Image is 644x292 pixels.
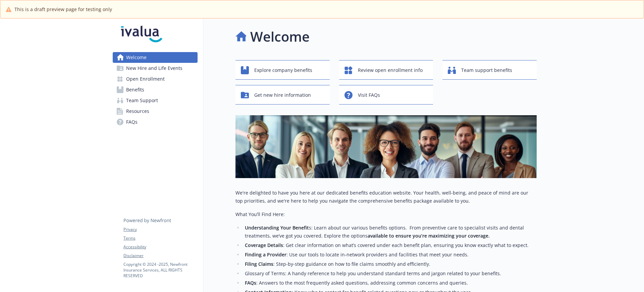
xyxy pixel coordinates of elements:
[126,106,149,117] span: Resources
[243,251,537,259] li: : Use our tools to locate in-network providers and facilities that meet your needs.
[245,251,286,258] strong: Finding a Provider
[123,261,197,279] p: Copyright © 2024 - 2025 , Newfront Insurance Services, ALL RIGHTS RESERVED
[113,74,198,84] a: Open Enrollment
[339,60,433,80] button: Review open enrollment info
[245,280,256,286] strong: FAQs
[126,84,144,95] span: Benefits
[113,117,198,127] a: FAQs
[358,89,380,101] span: Visit FAQs
[123,226,197,233] a: Privacy
[14,6,112,13] span: This is a draft preview page for testing only
[245,261,273,267] strong: Filing Claims
[235,210,537,218] p: What You’ll Find Here:
[126,95,158,106] span: Team Support
[461,64,512,77] span: Team support benefits
[235,115,537,178] img: overview page banner
[123,253,197,259] a: Disclaimer
[243,279,537,287] li: : Answers to the most frequently asked questions, addressing common concerns and queries.
[358,64,423,77] span: Review open enrollment info
[243,269,537,278] li: Glossary of Terms: A handy reference to help you understand standard terms and jargon related to ...
[243,224,537,240] li: s: Learn about our various benefits options. From preventive care to specialist visits and dental...
[235,60,330,80] button: Explore company benefits
[123,235,197,241] a: Terms
[243,241,537,249] li: : Get clear information on what’s covered under each benefit plan, ensuring you know exactly what...
[113,63,198,74] a: New Hire and Life Events
[245,224,309,231] strong: Understanding Your Benefit
[235,85,330,105] button: Get new hire information
[113,52,198,63] a: Welcome
[368,233,490,239] strong: available to ensure you’re maximizing your coverage.
[245,242,283,248] strong: Coverage Details
[113,106,198,117] a: Resources
[254,64,312,77] span: Explore company benefits
[126,117,138,127] span: FAQs
[113,95,198,106] a: Team Support
[243,260,537,268] li: : Step-by-step guidance on how to file claims smoothly and efficiently.
[126,52,147,63] span: Welcome
[254,89,311,101] span: Get new hire information
[126,74,165,84] span: Open Enrollment
[250,27,310,47] h1: Welcome
[113,84,198,95] a: Benefits
[339,85,433,105] button: Visit FAQs
[123,244,197,250] a: Accessibility
[126,63,182,74] span: New Hire and Life Events
[442,60,537,80] button: Team support benefits
[235,189,537,205] p: We're delighted to have you here at our dedicated benefits education website. Your health, well-b...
